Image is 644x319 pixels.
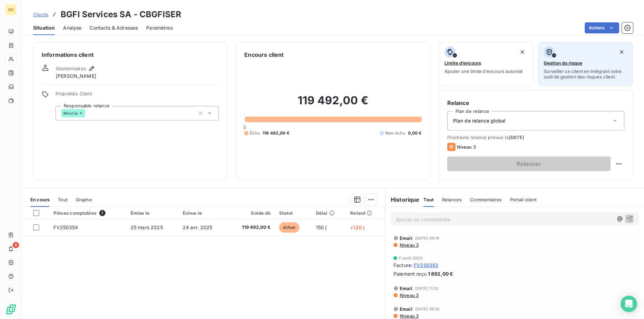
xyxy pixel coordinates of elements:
[538,42,633,86] button: Gestion du risqueSurveiller ce client en intégrant votre outil de gestion des risques client.
[385,130,405,136] span: Non-échu
[350,210,381,216] div: Retard
[85,110,91,116] input: Ajouter une valeur
[398,256,422,260] span: 11 août 2025
[510,197,536,202] span: Portail client
[447,135,624,140] span: Prochaine relance prévue le
[58,197,68,202] span: Tout
[131,224,163,230] span: 25 mars 2025
[6,4,17,15] div: SO
[53,210,122,216] div: Pièces comptables
[316,210,342,216] div: Délai
[444,60,481,66] span: Limite d’encours
[99,210,105,216] span: 1
[13,242,19,248] span: 8
[393,262,412,269] span: Facture :
[442,197,462,202] span: Relances
[399,293,419,298] span: Niveau 3
[90,24,138,31] span: Contacts & Adresses
[232,210,271,216] div: Solde dû
[183,210,223,216] div: Échue le
[243,125,246,130] span: 0
[444,68,523,74] span: Ajouter une limite d’encours autorisé
[350,224,364,230] span: +120 j
[33,12,48,17] span: Clients
[393,270,427,277] span: Paiement reçu
[414,262,438,269] span: FV250353
[400,306,412,312] span: Email
[263,130,289,136] span: 119 492,00 €
[42,51,219,59] h6: Informations client
[423,197,434,202] span: Tout
[316,224,327,230] span: 150 j
[131,210,174,216] div: Émise le
[30,197,50,202] span: En cours
[400,235,412,241] span: Email
[399,313,419,319] span: Niveau 3
[400,286,412,291] span: Email
[183,224,213,230] span: 24 avr. 2025
[415,286,439,290] span: [DATE] 11:32
[63,24,81,31] span: Analyse
[55,91,219,100] span: Propriétés Client
[447,157,611,171] button: Relancer
[76,197,92,202] span: Graphe
[415,236,440,240] span: [DATE] 09:18
[56,66,86,71] span: Gestionnaires
[53,224,78,230] span: FV250354
[457,144,476,150] span: Niveau 3
[6,304,17,315] img: Logo LeanPay
[61,8,181,21] h3: BGFI Services SA - CBGFISER
[447,99,624,107] h6: Relance
[621,296,637,312] div: Open Intercom Messenger
[244,94,421,114] h2: 119 492,00 €
[279,210,308,216] div: Statut
[453,117,505,124] span: Plan de relance global
[415,307,440,311] span: [DATE] 09:10
[56,73,96,79] span: [PERSON_NAME]
[439,42,534,86] button: Limite d’encoursAjouter une limite d’encours autorisé
[509,135,524,140] span: [DATE]
[385,195,420,204] h6: Historique
[428,270,453,277] span: 1 892,00 €
[244,51,284,59] h6: Encours client
[146,24,173,31] span: Paramètres
[470,197,502,202] span: Commentaires
[399,242,419,248] span: Niveau 3
[544,60,582,66] span: Gestion du risque
[279,222,300,233] span: échue
[33,11,48,18] a: Clients
[585,22,619,33] button: Actions
[63,111,78,115] span: Mounia
[250,130,260,136] span: Échu
[33,24,55,31] span: Situation
[232,224,271,231] span: 119 492,00 €
[544,68,627,79] span: Surveiller ce client en intégrant votre outil de gestion des risques client.
[408,130,422,136] span: 0,00 €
